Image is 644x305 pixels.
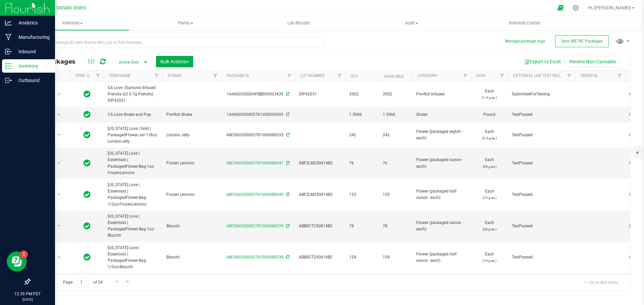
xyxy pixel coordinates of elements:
[351,74,358,79] a: Qty
[418,73,437,78] a: Category
[108,126,158,145] span: [US_STATE] Love | Gold | PackagedFlower-Jar-1/8oz-LondonJelly
[349,160,375,166] span: 76
[299,223,341,229] span: ABBSCT250814B2
[108,213,158,239] span: [US_STATE] Love | Essentials | PackagedFlower-Bag-1oz-Biscotti
[416,91,467,97] span: Pre-Roll Infused
[285,112,289,117] span: Sync from Compliance System
[55,190,63,199] span: select
[580,73,597,78] a: Order Id
[572,5,580,11] div: Manage settings
[512,160,571,166] span: TestPassed
[156,56,193,67] button: Bulk Actions
[475,129,504,141] span: Each
[12,19,52,27] p: Analytics
[284,70,295,82] a: Filter
[123,277,133,286] a: Go to the last page
[93,70,104,82] a: Filter
[226,192,283,197] a: ABC060300005781000088340
[475,157,504,169] span: Each
[285,133,289,137] span: Sync from Compliance System
[416,188,467,201] span: Flower (packaged half ounce - each)
[553,1,568,14] span: Open Ecommerce Menu
[475,257,504,264] p: (14 g ea.)
[349,91,375,97] span: 3502
[226,224,283,228] a: ABC060300005781000088339
[108,182,158,208] span: [US_STATE] Love | Essentials | PackagedFlower-Bag-1/2oz-FrozenLemons
[12,76,52,84] p: Outbound
[84,130,91,140] span: In Sync
[497,70,508,82] a: Filter
[226,161,283,165] a: ABC060300005781000088341
[349,132,375,138] span: 242
[226,73,249,78] a: Package ID
[12,62,52,70] p: Inventory
[614,70,625,82] a: Filter
[84,190,91,199] span: In Sync
[512,91,571,97] span: SubmittedForTesting
[129,20,242,26] span: Plants
[383,91,408,97] span: 3502
[285,92,289,96] span: Sync from Compliance System
[383,111,408,118] span: 1.5906
[475,111,504,118] span: Pound
[242,16,355,30] a: Lab Results
[5,34,12,41] inline-svg: Manufacturing
[55,90,63,99] span: select
[55,221,63,231] span: select
[166,192,217,198] span: Frozen Lemons
[383,254,408,260] span: 154
[520,56,565,67] button: Export to Excel
[5,48,12,55] inline-svg: Inbound
[416,220,467,232] span: Flower (packaged ounce - each)
[7,251,27,272] iframe: Resource center
[512,111,571,118] span: TestPassed
[300,73,324,78] a: Lot Number
[475,195,504,201] p: (14 g ea.)
[166,254,217,260] span: Biscotti
[220,111,296,118] div: 1A4060300005781000092693
[108,245,158,271] span: [US_STATE] Love | Essentials | PackagedFlower-Bag-1/2oz-Biscotti
[278,20,319,26] span: Lab Results
[55,253,63,262] span: select
[512,254,571,260] span: TestPassed
[109,73,130,78] a: Item Name
[220,91,296,97] div: 1A4060300004FBB000003439
[166,223,217,229] span: Biscotti
[20,250,28,258] iframe: Resource center unread badge
[55,110,63,120] span: select
[383,132,408,138] span: 242
[475,88,504,101] span: Each
[475,220,504,232] span: Each
[468,16,581,30] a: Inventory Counts
[151,70,162,82] a: Filter
[416,251,467,264] span: Flower (packaged half ounce - each)
[299,91,341,97] span: DIP42031
[12,33,52,41] p: Manufacturing
[512,223,571,229] span: TestPassed
[564,70,575,82] a: Filter
[475,188,504,201] span: Each
[168,73,181,78] a: Strain
[475,251,504,264] span: Each
[3,297,52,302] p: [DATE]
[512,132,571,138] span: TestPassed
[129,16,242,30] a: Plants
[349,192,375,198] span: 153
[579,277,624,287] span: 1 - 20 of 466 items
[285,255,289,259] span: Sync from Compliance System
[500,20,549,26] span: Inventory Counts
[160,59,189,64] span: Bulk Actions
[108,150,158,176] span: [US_STATE] Love | Essentials | PackagedFlower-Bag-1oz-FrozenLemons
[299,254,341,260] span: ABBSCT250814B2
[84,252,91,262] span: In Sync
[220,132,296,138] div: ABC060300005781000088335
[513,73,566,78] a: External Lab Test Result
[5,19,12,26] inline-svg: Analytics
[51,5,86,11] span: El Dorado Distro
[108,111,158,118] span: CA Love Shake and Pop
[383,160,408,166] span: 76
[299,160,341,166] span: ABFZLM250814B2
[349,254,375,260] span: 154
[561,39,603,44] span: Sync METRC Packages
[75,73,101,78] a: Sync Status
